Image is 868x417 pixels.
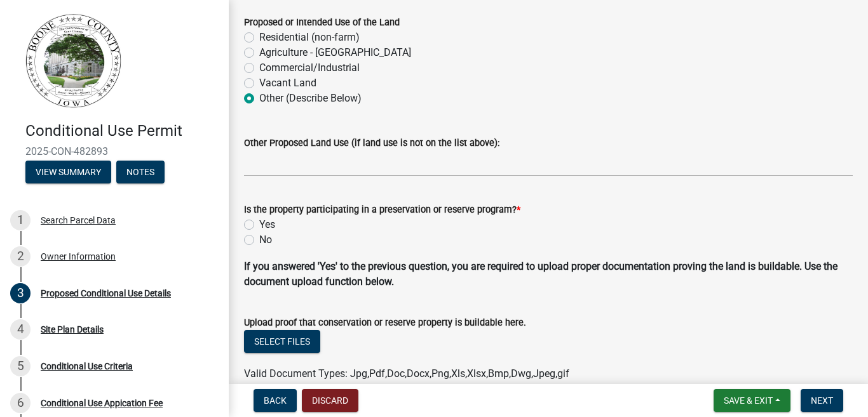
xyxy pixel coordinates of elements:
span: 2025-CON-482893 [25,145,203,157]
div: 4 [10,319,31,340]
button: Next [801,389,843,412]
label: Other (Describe Below) [259,91,362,106]
button: View Summary [25,161,111,183]
span: Save & Exit [724,395,773,406]
div: Proposed Conditional Use Details [41,289,171,298]
span: Back [264,395,287,406]
span: Valid Document Types: Jpg,Pdf,Doc,Docx,Png,Xls,Xlsx,Bmp,Dwg,Jpeg,gif [244,367,569,380]
button: Back [254,389,297,412]
strong: If you answered 'Yes' to the previous question, you are required to upload proper documentation p... [244,260,837,288]
label: Proposed or Intended Use of the Land [244,18,400,27]
div: Owner Information [41,252,116,261]
button: Select files [244,330,320,353]
div: 6 [10,393,31,413]
wm-modal-confirm: Notes [116,168,165,178]
label: Residential (non-farm) [259,30,360,45]
img: Boone County, Iowa [25,13,122,109]
wm-modal-confirm: Summary [25,168,111,178]
button: Discard [302,389,358,412]
label: Yes [259,217,275,232]
label: Upload proof that conservation or reserve property is buildable here. [244,319,526,328]
button: Notes [116,161,165,183]
h4: Conditional Use Permit [25,122,219,140]
button: Save & Exit [714,389,790,412]
label: No [259,232,272,248]
div: 1 [10,210,31,230]
div: Conditional Use Appication Fee [41,399,163,407]
label: Commercial/Industrial [259,60,360,76]
label: Other Proposed Land Use (if land use is not on the list above): [244,139,499,148]
div: Search Parcel Data [41,216,116,225]
label: Agriculture - [GEOGRAPHIC_DATA] [259,45,411,60]
div: Site Plan Details [41,325,104,334]
div: 5 [10,356,31,376]
div: 2 [10,246,31,267]
div: Conditional Use Criteria [41,362,133,371]
span: Next [811,395,833,406]
div: 3 [10,283,31,303]
label: Vacant Land [259,76,316,91]
label: Is the property participating in a preservation or reserve program? [244,206,520,215]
